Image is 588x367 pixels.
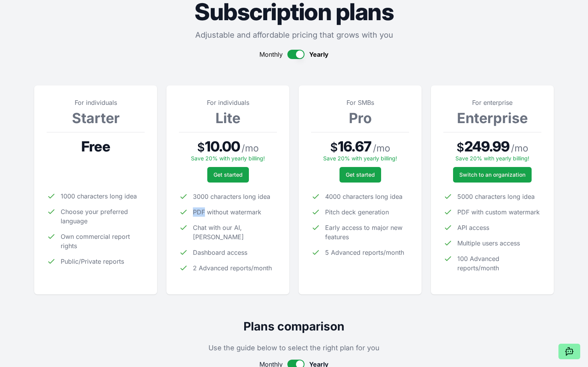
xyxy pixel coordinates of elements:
[325,207,389,217] span: Pitch deck generation
[464,139,510,154] span: 249.99
[61,257,124,266] span: Public/Private reports
[443,110,541,126] h3: Enterprise
[47,110,145,126] h3: Starter
[457,192,535,201] span: 5000 characters long idea
[346,171,375,179] span: Get started
[213,171,243,179] span: Get started
[34,319,554,333] h2: Plans comparison
[455,155,529,162] span: Save 20% with yearly billing!
[34,30,554,40] p: Adjustable and affordable pricing that grows with you
[61,191,137,201] span: 1000 characters long idea
[457,207,540,217] span: PDF with custom watermark
[193,207,261,217] span: PDF without watermark
[457,223,489,232] span: API access
[191,155,265,162] span: Save 20% with yearly billing!
[193,248,247,257] span: Dashboard access
[373,142,390,155] span: / mo
[457,238,520,248] span: Multiple users access
[179,98,277,107] p: For individuals
[61,207,145,226] span: Choose your preferred language
[193,223,277,242] span: Chat with our AI, [PERSON_NAME]
[207,167,249,183] button: Get started
[193,263,272,273] span: 2 Advanced reports/month
[197,140,205,154] span: $
[61,232,145,250] span: Own commercial report rights
[323,155,397,162] span: Save 20% with yearly billing!
[453,167,532,183] a: Switch to an organization
[457,140,464,154] span: $
[511,142,528,155] span: / mo
[193,192,270,201] span: 3000 characters long idea
[457,254,541,273] span: 100 Advanced reports/month
[259,50,283,59] span: Monthly
[241,142,259,155] span: / mo
[325,223,409,242] span: Early access to major new features
[179,110,277,126] h3: Lite
[34,343,554,353] p: Use the guide below to select the right plan for you
[47,98,145,107] p: For individuals
[443,98,541,107] p: For enterprise
[311,110,409,126] h3: Pro
[330,140,338,154] span: $
[309,50,329,59] span: Yearly
[338,139,371,154] span: 16.67
[325,192,402,201] span: 4000 characters long idea
[81,139,110,154] span: Free
[311,98,409,107] p: For SMBs
[325,248,404,257] span: 5 Advanced reports/month
[339,167,381,183] button: Get started
[205,139,240,154] span: 10.00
